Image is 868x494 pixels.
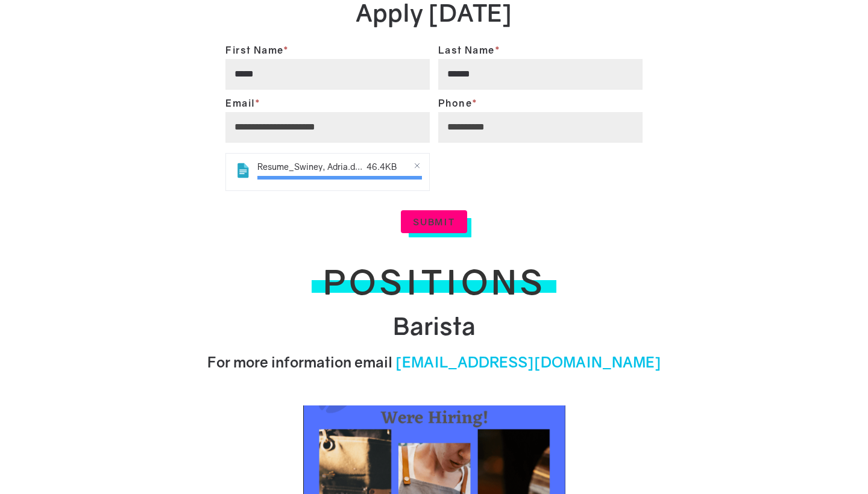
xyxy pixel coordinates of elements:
a: Remove file [412,161,422,174]
strong: 46.4 [366,161,385,172]
span: Resume_Swiney, Adria.docx [257,161,369,172]
span: [EMAIL_ADDRESS][DOMAIN_NAME] [395,353,661,370]
h1: positions [323,265,546,305]
img: doc.svg [233,161,253,180]
span: For more information email [207,353,392,370]
iframe: reCAPTCHA [438,150,619,197]
span: KB [366,161,397,172]
h2: Barista [87,313,781,345]
button: Submit [401,210,467,233]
